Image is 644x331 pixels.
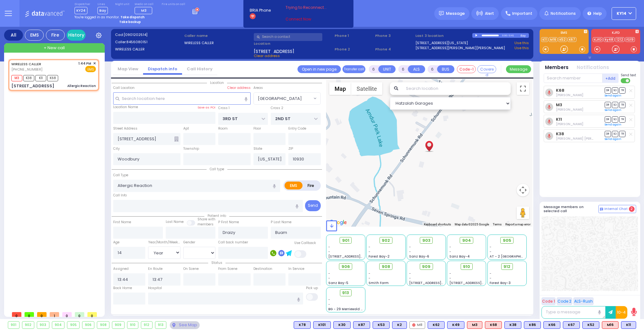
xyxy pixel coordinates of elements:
[449,245,451,249] span: -
[629,206,635,212] span: 2
[12,312,21,317] span: 0
[603,37,614,42] a: ky48
[184,33,252,38] label: Caller name
[409,249,411,254] span: -
[490,281,511,285] span: Forest Bay-3
[113,146,120,151] label: City
[602,321,619,329] div: ALS
[253,266,272,271] label: Destination
[288,266,304,271] label: In Service
[113,173,128,178] label: Call Type
[568,37,576,42] a: K67
[520,33,529,38] div: Bay
[254,33,322,41] input: Search a contact
[113,240,119,245] label: Age
[602,73,619,83] button: +Add
[271,106,283,111] label: Cross 2
[127,322,138,328] div: 910
[75,7,87,14] span: KY24
[254,53,280,58] span: Clear address
[97,3,108,6] label: Lines
[50,312,59,317] span: 1
[328,218,348,227] a: Open this area in Google Maps (opens a new window)
[294,241,316,246] label: Use Callback
[619,87,625,93] span: TR
[341,264,350,270] span: 906
[333,321,351,329] div: BLS
[148,293,303,305] input: Search hospital
[328,218,348,227] img: Google
[305,200,321,211] button: Send
[113,266,129,271] label: Assigned
[621,321,636,329] div: BLS
[227,85,251,90] label: Clear address
[75,15,119,20] span: You're logged in as monitor.
[409,276,411,281] span: -
[218,106,230,111] label: Cross 1
[4,30,23,41] div: All
[328,245,330,249] span: -
[428,321,445,329] div: K62
[625,37,635,42] a: FD19
[517,184,529,196] button: Map camera controls
[502,32,508,39] div: 0:00
[207,80,227,85] span: Location
[604,207,628,211] span: Internal Chat
[541,297,556,305] button: Code 1
[184,40,252,46] label: WIRELESS CALLER
[25,30,44,41] div: EMS
[619,131,625,137] span: TR
[124,32,147,37] span: [0901202514]
[598,205,636,213] button: Internal Chat 2
[113,220,131,225] label: First Name
[415,45,505,51] a: [STREET_ADDRESS][PERSON_NAME][PERSON_NAME]
[11,75,22,81] span: M3
[605,94,621,97] a: Send again
[141,8,147,13] span: M3
[52,322,64,328] div: 904
[113,286,132,291] label: Back Home
[294,321,311,329] div: K78
[207,167,227,171] span: Call type
[67,322,79,328] div: 905
[328,276,330,281] span: -
[333,321,351,329] div: K30
[556,117,562,122] a: K11
[342,65,365,73] button: Transfer call
[143,66,182,72] a: Dispatch info
[504,321,521,329] div: K38
[67,84,96,88] div: Allergic Reaction
[135,3,154,6] label: Medic on call
[328,281,348,285] span: Sanz Bay-5
[556,93,583,97] span: Isaac Herskovits
[612,131,618,137] span: SO
[155,322,166,328] div: 913
[490,276,491,281] span: -
[328,254,388,259] span: [STREET_ADDRESS][PERSON_NAME]
[204,213,229,218] span: Patient info
[23,75,34,81] span: K38
[286,16,335,22] a: Connect Now
[415,40,468,46] a: [STREET_ADDRESS][US_STATE]
[503,237,511,244] span: 905
[415,33,472,38] label: Last 3 location
[563,321,580,329] div: BLS
[504,321,521,329] div: BLS
[329,82,351,95] button: Show street map
[591,31,640,36] label: KJFD
[409,254,429,259] span: Sanz Bay-6
[551,11,576,16] span: Notifications
[183,126,189,131] label: Apt
[447,321,464,329] div: BLS
[37,322,49,328] div: 903
[335,33,373,38] span: Phone 1
[250,8,271,13] span: BRIA Phone
[218,220,239,225] label: P First Name
[162,3,185,6] label: Fire units on call
[541,37,548,42] a: K11
[37,312,47,317] span: 0
[577,64,609,71] button: Notifications
[253,92,321,104] span: BLOOMING GROVE
[556,136,612,141] span: Avrohom Mier Muller
[612,116,618,122] span: SO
